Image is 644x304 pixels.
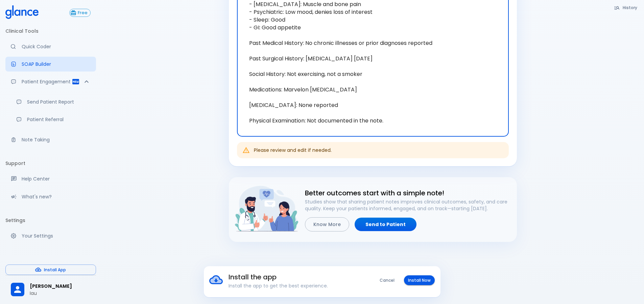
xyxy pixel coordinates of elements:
p: Install the app to get the best experience. [229,282,358,289]
div: Recent updates and feature releases [5,189,96,204]
li: Settings [5,212,96,228]
p: Patient Referral [27,116,91,123]
a: Manage your settings [5,228,96,243]
p: SOAP Builder [22,61,91,67]
li: Clinical Tools [5,23,96,39]
a: Send a patient summary [11,94,96,109]
a: Get help from our support team [5,171,96,186]
a: Send to Patient [355,218,416,231]
a: Click to view or change your subscription [69,9,96,17]
p: Note Taking [22,136,91,143]
li: Support [5,155,96,171]
button: History [611,3,641,12]
button: Know More [305,217,349,232]
h6: Install the app [229,272,358,282]
p: Studies show that sharing patient notes improves clinical outcomes, safety, and care quality. Kee... [305,198,511,212]
span: [PERSON_NAME] [30,283,91,290]
p: Iau [30,290,91,297]
div: [PERSON_NAME]Iau [5,278,96,301]
p: Quick Coder [22,43,91,50]
button: Free [69,9,91,17]
p: Your Settings [22,232,91,239]
button: Cancel [376,275,399,285]
a: Advanced note-taking [5,132,96,147]
h6: Better outcomes start with a simple note! [305,188,511,198]
span: Free [75,10,90,16]
p: What's new? [22,193,91,200]
a: Moramiz: Find ICD10AM codes instantly [5,39,96,54]
a: Receive patient referrals [11,112,96,127]
button: Install App [5,265,96,275]
div: Patient Reports & Referrals [5,74,96,89]
p: Send Patient Report [27,99,91,105]
img: doctor-and-patient-engagement-HyWS9NFy.png [234,183,300,235]
p: Patient Engagement [22,78,72,85]
a: Docugen: Compose a clinical documentation in seconds [5,57,96,72]
div: Please review and edit if needed. [254,144,332,156]
button: Install Now [404,275,435,285]
p: Help Center [22,175,91,182]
